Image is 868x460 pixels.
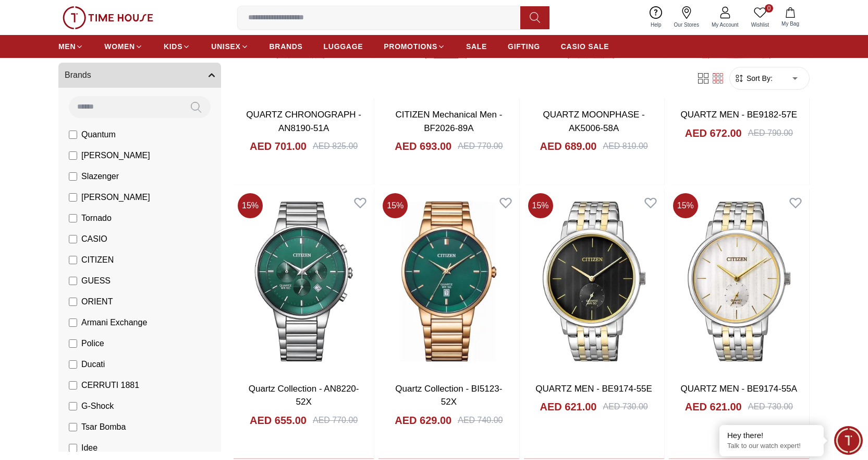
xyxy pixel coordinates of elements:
[65,69,91,81] span: Brands
[748,127,793,139] div: AED 790.00
[646,21,666,29] span: Help
[395,413,451,428] h4: AED 629.00
[313,414,358,427] div: AED 770.00
[528,193,553,218] span: 15 %
[670,21,703,29] span: Our Stores
[644,4,668,31] a: Help
[748,400,793,413] div: AED 730.00
[81,358,105,371] span: Ducati
[508,41,540,52] span: GIFTING
[668,4,705,31] a: Our Stores
[246,110,361,133] a: QUARTZ CHRONOGRAPH - AN8190-51A
[561,37,609,56] a: CASIO SALE
[81,170,119,183] span: Slazenger
[744,73,773,84] span: Sort By:
[603,140,647,152] div: AED 810.00
[685,399,742,414] h4: AED 621.00
[81,233,107,245] span: CASIO
[58,41,76,52] span: MEN
[81,128,116,141] span: Quantum
[395,139,451,154] h4: AED 693.00
[734,73,773,84] button: Sort By:
[69,381,77,390] input: CERRUTI 1881
[834,426,863,455] div: Chat Widget
[524,189,664,373] img: QUARTZ MEN - BE9174-55E
[234,189,374,373] a: Quartz Collection - AN8220-52X
[81,316,147,329] span: Armani Exchange
[250,413,307,428] h4: AED 655.00
[775,5,805,30] button: My Bag
[777,20,803,28] span: My Bag
[69,235,77,243] input: CASIO
[685,126,742,140] h4: AED 672.00
[69,277,77,285] input: GUESS
[765,4,773,13] span: 0
[81,400,114,412] span: G-Shock
[681,110,798,120] a: QUARTZ MEN - BE9182-57E
[727,442,816,451] p: Talk to our watch expert!
[81,254,114,266] span: CITIZEN
[81,191,150,204] span: [PERSON_NAME]
[395,110,502,133] a: CITIZEN Mechanical Men - BF2026-89A
[69,193,77,202] input: [PERSON_NAME]
[270,37,303,56] a: BRANDS
[164,37,190,56] a: KIDS
[81,212,112,225] span: Tornado
[58,63,221,88] button: Brands
[508,37,540,56] a: GIFTING
[69,214,77,222] input: Tornado
[395,384,502,407] a: Quartz Collection - BI5123-52X
[69,423,77,431] input: Tsar Bomba
[211,37,248,56] a: UNISEX
[211,41,240,52] span: UNISEX
[458,140,503,152] div: AED 770.00
[384,37,445,56] a: PROMOTIONS
[543,110,645,133] a: QUARTZ MOONPHASE - AK5006-58A
[81,421,126,433] span: Tsar Bomba
[69,402,77,410] input: G-Shock
[540,139,597,154] h4: AED 689.00
[384,41,437,52] span: PROMOTIONS
[458,414,503,427] div: AED 740.00
[249,384,359,407] a: Quartz Collection - AN8220-52X
[603,400,647,413] div: AED 730.00
[69,298,77,306] input: ORIENT
[669,189,809,373] img: QUARTZ MEN - BE9174-55A
[69,319,77,327] input: Armani Exchange
[104,37,143,56] a: WOMEN
[69,360,77,369] input: Ducati
[81,379,139,392] span: CERRUTI 1881
[313,140,358,152] div: AED 825.00
[104,41,135,52] span: WOMEN
[69,256,77,264] input: CITIZEN
[466,37,487,56] a: SALE
[270,41,303,52] span: BRANDS
[238,193,263,218] span: 15 %
[58,37,83,56] a: MEN
[164,41,182,52] span: KIDS
[69,172,77,181] input: Slazenger
[535,384,652,394] a: QUARTZ MEN - BE9174-55E
[324,37,363,56] a: LUGGAGE
[63,6,153,29] img: ...
[466,41,487,52] span: SALE
[81,337,104,350] span: Police
[747,21,773,29] span: Wishlist
[727,430,816,441] div: Hey there!
[250,139,307,154] h4: AED 701.00
[81,275,111,287] span: GUESS
[69,444,77,452] input: Idee
[745,4,775,31] a: 0Wishlist
[540,399,597,414] h4: AED 621.00
[383,193,408,218] span: 15 %
[69,339,77,348] input: Police
[81,442,97,454] span: Idee
[69,151,77,160] input: [PERSON_NAME]
[81,296,113,308] span: ORIENT
[324,41,363,52] span: LUGGAGE
[69,131,77,139] input: Quantum
[378,189,519,373] img: Quartz Collection - BI5123-52X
